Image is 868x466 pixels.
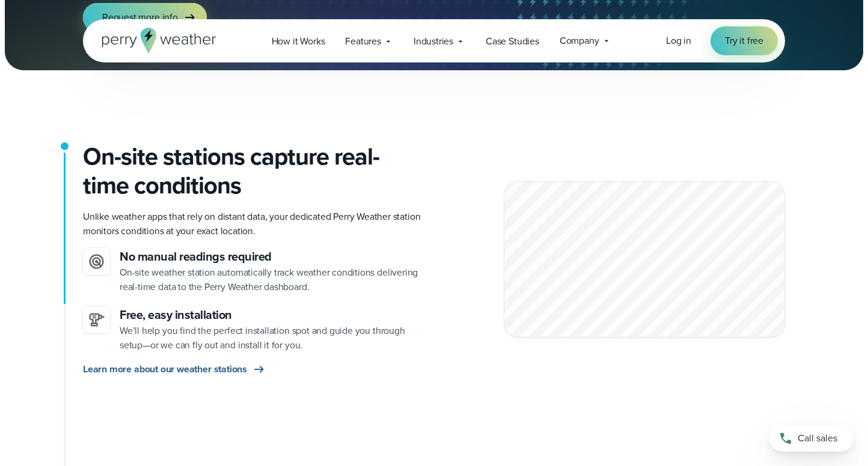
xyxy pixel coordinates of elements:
span: Log in [666,34,691,47]
span: Try it free [725,34,763,48]
a: How it Works [261,29,335,53]
p: Unlike weather apps that rely on distant data, your dedicated Perry Weather station monitors cond... [83,210,424,238]
span: Industries [414,34,453,49]
a: Request more info [83,3,207,32]
span: Case Studies [486,34,539,49]
a: Learn more about our weather stations [83,362,266,377]
a: Case Studies [475,29,549,53]
a: Log in [666,34,691,48]
h3: Free, easy installation [120,306,424,324]
span: Company [560,34,599,48]
span: Call sales [798,431,837,446]
a: Try it free [711,26,778,55]
p: We’ll help you find the perfect installation spot and guide you through setup—or we can fly out a... [120,324,424,353]
h3: No manual readings required [120,248,424,265]
p: On-site weather station automatically track weather conditions delivering real-time data to the P... [120,265,424,294]
span: Learn more about our weather stations [83,362,247,377]
span: Request more info [102,10,178,25]
a: Call sales [769,425,854,452]
span: Features [345,34,381,49]
span: How it Works [272,34,325,49]
h2: On-site stations capture real-time conditions [83,142,424,200]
